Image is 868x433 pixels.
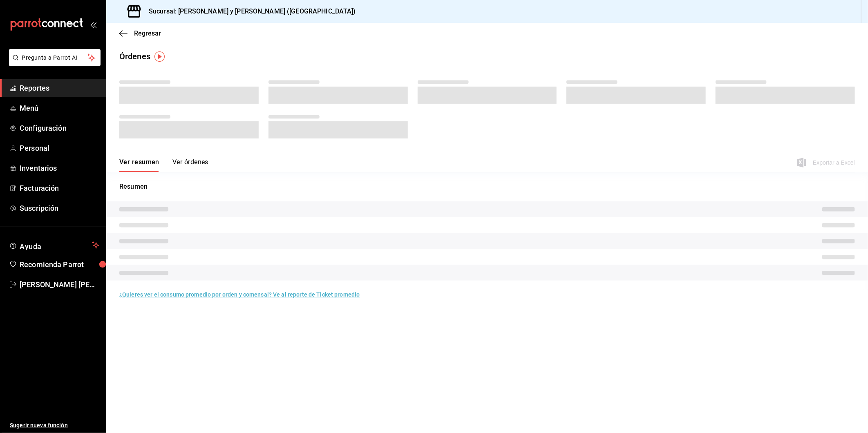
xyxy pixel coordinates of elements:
[6,59,101,68] a: Pregunta a Parrot AI
[20,163,99,174] span: Inventarios
[20,123,99,134] span: Configuración
[172,158,208,172] button: Ver órdenes
[10,421,99,430] span: Sugerir nueva función
[20,183,99,194] span: Facturación
[134,29,161,37] span: Regresar
[119,182,855,192] p: Resumen
[119,291,360,298] a: ¿Quieres ver el consumo promedio por orden y comensal? Ve al reporte de Ticket promedio
[9,49,101,66] button: Pregunta a Parrot AI
[20,240,89,250] span: Ayuda
[119,158,159,172] button: Ver resumen
[154,51,165,62] img: Tooltip marker
[20,259,99,270] span: Recomienda Parrot
[119,50,150,62] div: Órdenes
[22,54,88,62] span: Pregunta a Parrot AI
[142,7,356,16] h3: Sucursal: [PERSON_NAME] y [PERSON_NAME] ([GEOGRAPHIC_DATA])
[20,203,99,214] span: Suscripción
[20,143,99,154] span: Personal
[20,279,99,290] span: [PERSON_NAME] [PERSON_NAME]
[119,158,208,172] div: navigation tabs
[119,29,161,37] button: Regresar
[20,103,99,114] span: Menú
[90,21,96,28] button: open_drawer_menu
[20,83,99,94] span: Reportes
